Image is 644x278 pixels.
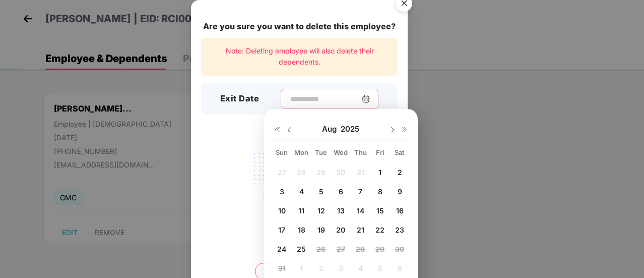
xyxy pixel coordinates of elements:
span: 9 [398,187,402,196]
span: 12 [317,206,325,215]
img: svg+xml;base64,PHN2ZyB4bWxucz0iaHR0cDovL3d3dy53My5vcmcvMjAwMC9zdmciIHdpZHRoPSIxNiIgaGVpZ2h0PSIxNi... [273,126,281,134]
span: 15 [376,206,384,215]
span: 2 [398,168,402,177]
span: 6 [339,187,343,196]
span: 7 [358,187,362,196]
span: 25 [297,245,306,253]
img: svg+xml;base64,PHN2ZyBpZD0iQ2FsZW5kYXItMzJ4MzIiIHhtbG5zPSJodHRwOi8vd3d3LnczLm9yZy8yMDAwL3N2ZyIgd2... [362,95,370,103]
span: Aug [322,124,341,134]
span: 16 [396,206,404,215]
div: Wed [332,148,350,157]
span: 20 [336,226,345,234]
span: 11 [298,206,304,215]
span: 1 [378,168,381,177]
span: 8 [378,187,382,196]
span: 22 [375,226,384,234]
span: 14 [357,206,364,215]
span: 17 [278,226,285,234]
img: svg+xml;base64,PHN2ZyBpZD0iRHJvcGRvd24tMzJ4MzIiIHhtbG5zPSJodHRwOi8vd3d3LnczLm9yZy8yMDAwL3N2ZyIgd2... [285,126,293,134]
div: Mon [293,148,310,157]
img: svg+xml;base64,PHN2ZyB4bWxucz0iaHR0cDovL3d3dy53My5vcmcvMjAwMC9zdmciIHdpZHRoPSIxNiIgaGVpZ2h0PSIxNi... [401,126,409,134]
img: svg+xml;base64,PHN2ZyBpZD0iRHJvcGRvd24tMzJ4MzIiIHhtbG5zPSJodHRwOi8vd3d3LnczLm9yZy8yMDAwL3N2ZyIgd2... [389,126,397,134]
span: 23 [395,226,404,234]
h3: Exit Date [220,92,260,105]
span: 24 [277,245,286,253]
div: Thu [352,148,369,157]
span: 3 [280,187,284,196]
div: Sat [391,148,409,157]
span: 18 [298,226,305,234]
div: Fri [371,148,389,157]
span: 13 [337,206,345,215]
span: 21 [357,226,364,234]
span: 5 [319,187,324,196]
div: Note: Deleting employee will also delete their dependents. [201,38,398,76]
div: Are you sure you want to delete this employee? [201,20,398,33]
span: 2025 [341,124,359,134]
img: svg+xml;base64,PHN2ZyB4bWxucz0iaHR0cDovL3d3dy53My5vcmcvMjAwMC9zdmciIHdpZHRoPSIyMjQiIGhlaWdodD0iMT... [243,143,356,221]
div: Tue [312,148,330,157]
span: 4 [299,187,304,196]
span: 10 [278,206,286,215]
div: Sun [273,148,291,157]
span: 19 [317,226,325,234]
